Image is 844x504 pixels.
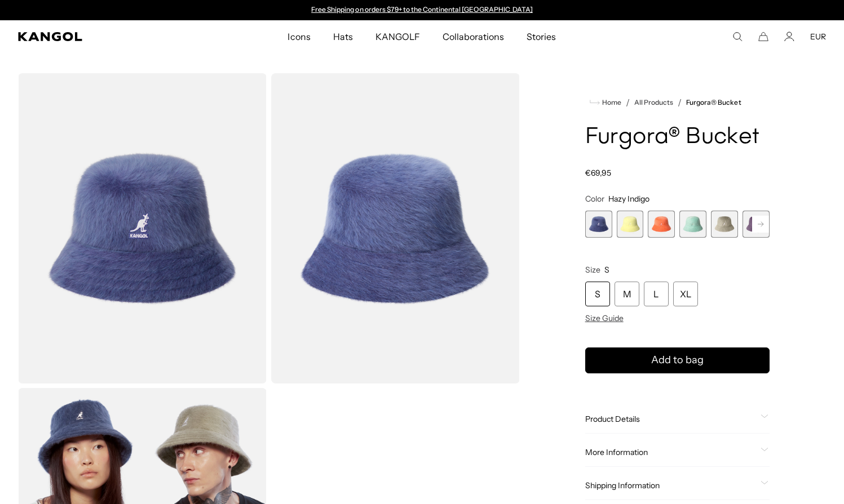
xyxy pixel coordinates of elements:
label: Aquatic [679,211,706,238]
slideshow-component: Announcement bar [306,6,538,15]
summary: Search here [732,32,743,42]
span: Add to bag [651,353,704,368]
div: XL [673,282,698,306]
div: 1 of 2 [306,6,538,15]
label: Coral Flame [648,211,675,238]
span: Shipping Information [585,480,756,490]
a: Stories [515,20,567,53]
nav: breadcrumbs [585,96,770,109]
span: Home [600,99,621,106]
a: Icons [276,20,321,53]
span: Size Guide [585,313,624,323]
div: 5 of 10 [711,211,738,238]
div: 6 of 10 [743,211,770,238]
span: KANGOLF [375,20,420,53]
span: €69,95 [585,168,611,178]
li: / [673,96,682,109]
div: 4 of 10 [679,211,706,238]
div: Announcement [306,6,538,15]
span: Collaborations [443,20,504,53]
span: S [604,265,609,275]
a: Furgora® Bucket [686,99,741,106]
a: All Products [634,99,673,106]
span: Hazy Indigo [608,194,649,204]
label: Deep Plum [743,211,770,238]
a: Account [784,32,794,42]
a: Free Shipping on orders $79+ to the Continental [GEOGRAPHIC_DATA] [311,5,533,14]
span: Icons [288,20,310,53]
a: KANGOLF [364,20,431,53]
span: Size [585,265,600,275]
a: Kangol [18,32,191,41]
a: Hats [322,20,364,53]
label: Hazy Indigo [585,211,612,238]
button: Cart [758,32,768,42]
div: M [615,282,639,306]
span: More Information [585,447,756,457]
img: color-hazy-indigo [271,73,520,383]
div: 1 of 10 [585,211,612,238]
div: S [585,282,610,306]
div: 3 of 10 [648,211,675,238]
span: Stories [527,20,556,53]
a: Home [590,97,621,108]
a: Collaborations [431,20,515,53]
label: Butter Chiffon [617,211,644,238]
div: L [644,282,669,306]
div: 2 of 10 [617,211,644,238]
span: Color [585,194,604,204]
button: EUR [810,32,826,42]
li: / [621,96,630,109]
span: Product Details [585,414,756,424]
h1: Furgora® Bucket [585,125,770,150]
span: Hats [333,20,353,53]
label: Warm Grey [711,211,738,238]
img: color-hazy-indigo [18,73,267,383]
button: Add to bag [585,347,770,373]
